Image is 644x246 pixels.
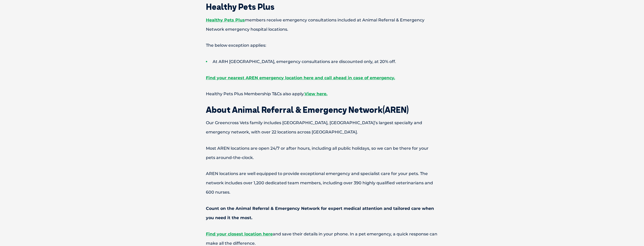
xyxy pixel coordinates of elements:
span: AREN locations are well equipped to provide exceptional emergency and specialist care for your pe... [206,171,433,195]
h2: Healthy Pets Plus [188,3,456,11]
span: Our Greencross Vets family includes [GEOGRAPHIC_DATA], [GEOGRAPHIC_DATA]’s largest specialty and ... [206,120,422,134]
span: (AREN) [383,105,409,115]
span: Most AREN locations are open 24/7 or after hours, including all public holidays, so we can be the... [206,146,429,160]
p: The below exception applies: [188,41,456,50]
span: About Animal Referral & Emergency Network [206,105,383,115]
p: Healthy Pets Plus Membership T&Cs also apply. [188,89,456,99]
a: Find your closest location here [206,232,273,236]
a: Healthy Pets Plus [206,18,245,22]
a: View here. [304,91,327,96]
li: At ARH [GEOGRAPHIC_DATA], emergency consultations are discounted only, at 20% off. [206,57,456,66]
a: Find your nearest AREN emergency location here and call ahead in case of emergency. [206,75,395,80]
p: members receive emergency consultations included at Animal Referral & Emergency Network emergency... [188,15,456,34]
span: and save their details in your phone. In a pet emergency, a quick response can make all the diffe... [206,232,437,246]
span: Count on the Animal Referral & Emergency Network for expert medical attention and tailored care w... [206,206,434,220]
